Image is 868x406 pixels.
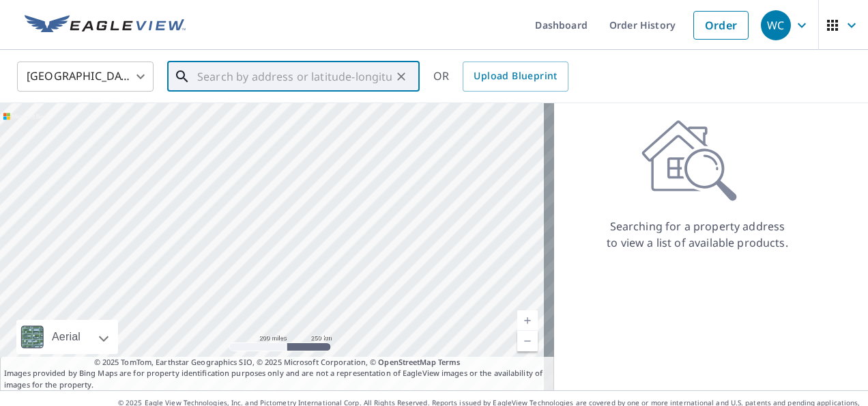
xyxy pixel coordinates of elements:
a: Terms [438,357,461,367]
a: Current Level 5, Zoom Out [517,331,538,351]
input: Search by address or latitude-longitude [197,57,392,96]
span: © 2025 TomTom, Earthstar Geographics SIO, © 2025 Microsoft Corporation, © [94,357,461,368]
span: Upload Blueprint [474,68,557,85]
a: Current Level 5, Zoom In [517,310,538,331]
img: EV Logo [25,15,186,36]
div: [GEOGRAPHIC_DATA] [17,57,154,96]
div: Aerial [48,320,85,354]
a: OpenStreetMap [378,357,435,367]
p: Searching for a property address to view a list of available products. [606,218,789,251]
div: OR [433,62,568,92]
div: WC [761,10,791,40]
button: Clear [392,67,411,86]
a: Upload Blueprint [463,62,568,92]
a: Order [693,11,749,40]
div: Aerial [16,320,118,354]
